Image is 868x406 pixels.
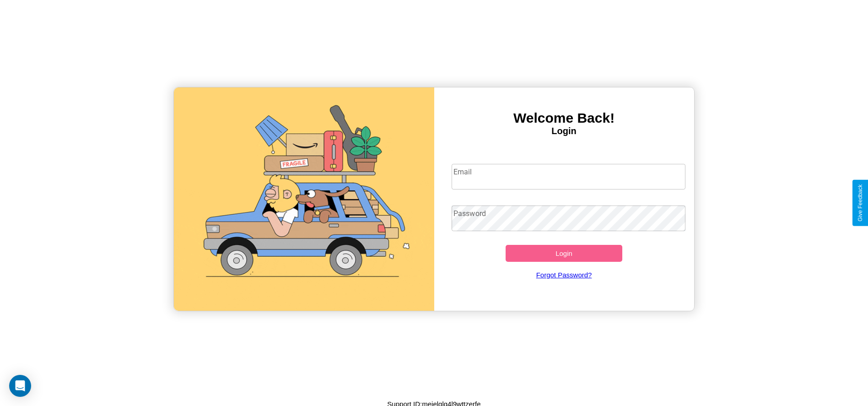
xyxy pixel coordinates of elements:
a: Forgot Password? [447,262,681,288]
div: Open Intercom Messenger [9,375,31,397]
img: gif [174,87,434,311]
button: Login [506,245,623,262]
h3: Welcome Back! [434,110,694,126]
h4: Login [434,126,694,136]
div: Give Feedback [857,184,863,222]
